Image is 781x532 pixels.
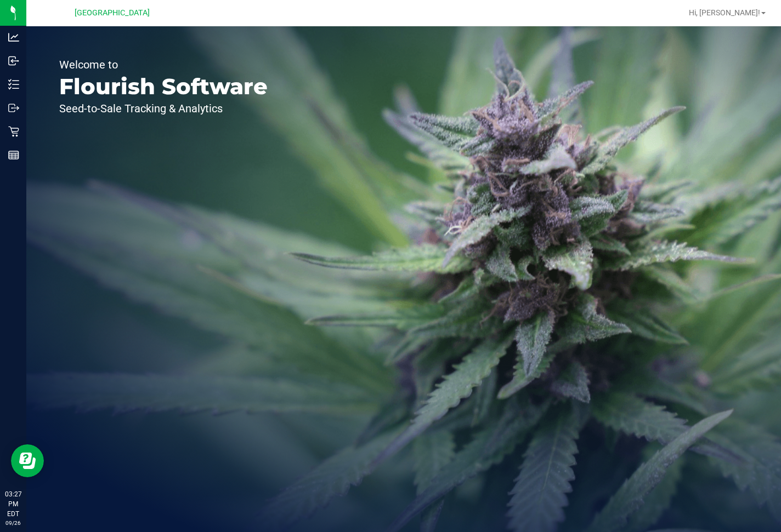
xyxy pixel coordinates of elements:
inline-svg: Analytics [8,32,19,43]
inline-svg: Retail [8,126,19,137]
inline-svg: Inventory [8,79,19,90]
inline-svg: Inbound [8,55,19,66]
inline-svg: Outbound [8,102,19,113]
p: Flourish Software [59,76,268,98]
p: 09/26 [5,519,21,527]
iframe: Resource center [11,444,44,477]
p: Welcome to [59,59,268,70]
span: Hi, [PERSON_NAME]! [689,8,760,17]
inline-svg: Reports [8,150,19,161]
p: 03:27 PM EDT [5,489,21,519]
span: [GEOGRAPHIC_DATA] [75,8,150,18]
p: Seed-to-Sale Tracking & Analytics [59,103,268,114]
